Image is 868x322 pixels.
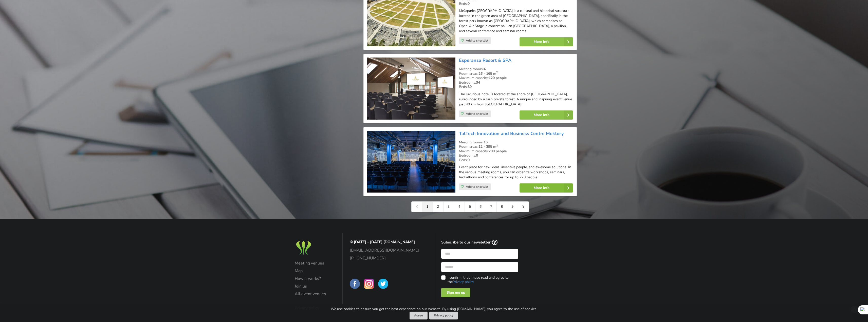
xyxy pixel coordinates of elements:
[459,158,573,162] div: Beds:
[441,288,470,297] div: Sign me up
[489,75,507,80] strong: 120 people
[478,71,498,76] strong: 26 - 165 m
[459,149,573,154] div: Maximum capacity:
[507,202,518,212] a: 9
[476,153,478,158] strong: 0
[441,275,519,284] label: I confirm, that I have read and agree to the
[433,202,444,212] a: 2
[466,185,488,189] span: Add to shortlist
[476,80,480,85] strong: 34
[478,144,498,149] strong: 12 - 395 m
[496,70,498,74] sup: 2
[378,279,388,289] img: BalticMeetingRooms on Twitter
[444,202,454,212] a: 3
[489,149,507,154] strong: 200 people
[350,248,427,253] a: [EMAIL_ADDRESS][DOMAIN_NAME]
[468,1,470,6] strong: 0
[422,202,433,212] a: 1
[367,58,455,120] img: Hotel | Vilnius County | Esperanza Resort & SPA
[295,261,336,266] a: Meeting venues
[465,202,475,212] a: 5
[459,130,564,137] a: TalTech Innovation and Business Centre Mektory
[459,76,573,80] div: Maximum capacity:
[459,144,573,149] div: Room areas:
[520,183,573,193] a: More info
[350,279,360,289] img: BalticMeetingRooms on Facebook
[520,110,573,120] a: More info
[459,165,573,180] p: Event place for new ideas, inventive people, and awesome solutions. In the various meeting rooms,...
[350,240,427,244] p: © [DATE] - [DATE] [DOMAIN_NAME]
[459,140,573,145] div: Meeting rooms:
[459,67,573,71] div: Meeting rooms:
[459,57,511,63] a: Esperanza Resort & SPA
[453,279,474,284] a: Privacy policy
[295,276,336,281] a: How it works?
[367,131,455,193] img: Conference centre | Tallinn | TalTech Innovation and Business Centre Mektory
[459,92,573,107] p: The luxurious hotel is located at the shore of [GEOGRAPHIC_DATA], surrounded by a lush private fo...
[475,202,486,212] a: 6
[295,269,336,273] a: Map
[295,240,312,256] img: Baltic Meeting Rooms
[496,144,498,147] sup: 2
[454,202,465,212] a: 4
[350,256,427,260] a: [PHONE_NUMBER]
[441,240,519,245] p: Subscribe to our newsletter!
[364,279,374,289] img: BalticMeetingRooms on Instagram
[466,112,488,116] span: Add to shortlist
[484,140,488,145] strong: 16
[468,84,472,89] strong: 80
[429,312,458,319] a: Privacy policy
[459,71,573,76] div: Room areas:
[410,312,428,319] button: Agree
[295,292,336,296] a: All event venues
[497,202,507,212] a: 8
[486,202,497,212] a: 7
[484,67,486,71] strong: 4
[466,39,488,43] span: Add to shortlist
[520,37,573,46] a: More info
[459,8,573,34] p: Mežaparks [GEOGRAPHIC_DATA] is a cultural and historical structure located in the green area of [...
[459,2,573,6] div: Beds:
[459,80,573,85] div: Bedrooms:
[468,158,470,162] strong: 0
[459,153,573,158] div: Bedrooms:
[295,284,336,289] a: Join us
[459,85,573,89] div: Beds:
